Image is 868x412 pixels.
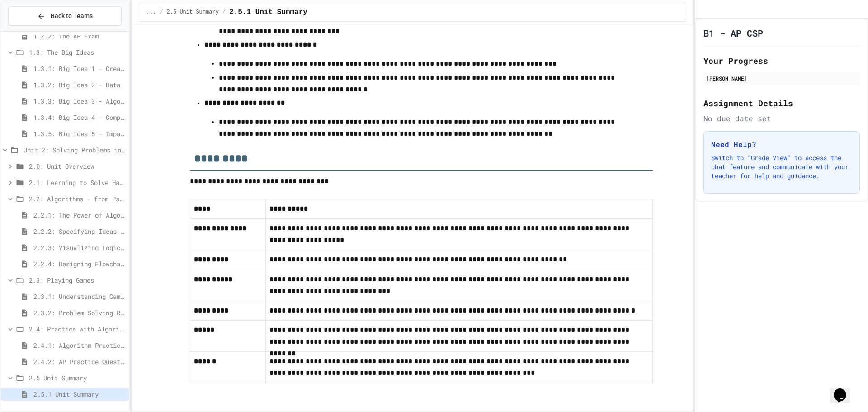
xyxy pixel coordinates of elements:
h2: Your Progress [703,54,860,67]
iframe: chat widget [830,376,859,403]
span: 1.3.2: Big Idea 2 - Data [33,80,125,90]
span: 1.3.3: Big Idea 3 - Algorithms and Programming [33,96,125,106]
span: 1.2.2: The AP Exam [33,31,125,41]
span: 2.3.2: Problem Solving Reflection [33,308,125,317]
span: 1.3: The Big Ideas [29,47,125,57]
span: 2.2: Algorithms - from Pseudocode to Flowcharts [29,194,125,204]
span: 2.2.1: The Power of Algorithms [33,210,125,220]
span: 2.3.1: Understanding Games with Flowcharts [33,292,125,301]
button: Back to Teams [8,6,122,26]
span: 2.0: Unit Overview [29,161,125,171]
span: ... [146,9,156,16]
span: 2.5 Unit Summary [167,9,219,16]
span: / [160,9,163,16]
span: 1.3.1: Big Idea 1 - Creative Development [33,64,125,73]
span: 1.3.5: Big Idea 5 - Impact of Computing [33,129,125,138]
span: 1.3.4: Big Idea 4 - Computing Systems and Networks [33,113,125,122]
h3: Need Help? [711,139,852,150]
div: [PERSON_NAME] [706,74,857,82]
p: Switch to "Grade View" to access the chat feature and communicate with your teacher for help and ... [711,153,852,180]
span: 2.2.4: Designing Flowcharts [33,259,125,269]
h2: Assignment Details [703,97,860,109]
span: Unit 2: Solving Problems in Computer Science [24,145,125,155]
span: / [222,9,226,16]
span: 2.3: Playing Games [29,275,125,285]
span: 2.1: Learning to Solve Hard Problems [29,178,125,187]
div: No due date set [703,113,860,124]
span: 2.5.1 Unit Summary [229,7,307,18]
span: 2.5 Unit Summary [29,373,125,383]
h1: B1 - AP CSP [703,27,763,39]
span: 2.5.1 Unit Summary [33,389,125,399]
span: Back to Teams [51,11,93,21]
span: 2.4: Practice with Algorithms [29,324,125,334]
span: 2.4.2: AP Practice Questions [33,357,125,366]
span: 2.2.2: Specifying Ideas with Pseudocode [33,227,125,236]
span: 2.2.3: Visualizing Logic with Flowcharts [33,243,125,252]
span: 2.4.1: Algorithm Practice Exercises [33,341,125,350]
